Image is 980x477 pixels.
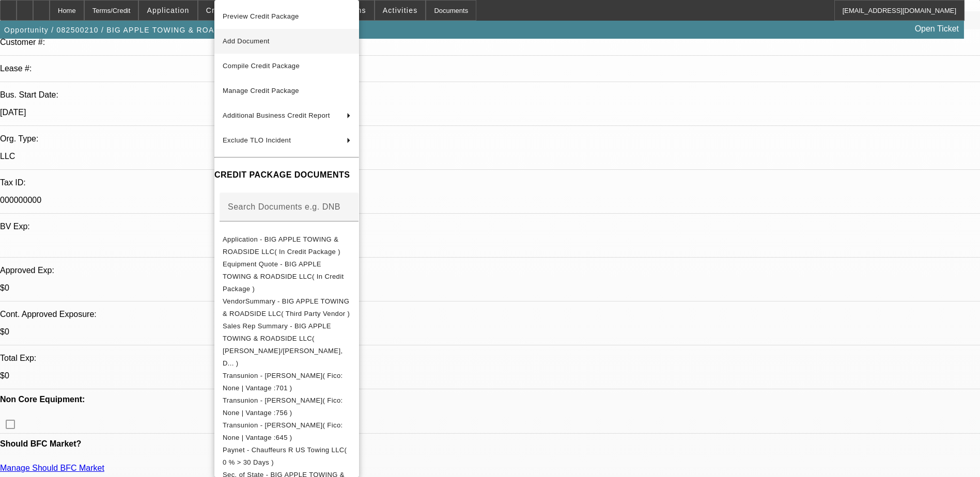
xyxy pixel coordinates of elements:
span: Application - BIG APPLE TOWING & ROADSIDE LLC( In Credit Package ) [223,235,340,256]
button: Application - BIG APPLE TOWING & ROADSIDE LLC( In Credit Package ) [214,233,359,258]
button: Transunion - Suncar, Travis( Fico: None | Vantage :701 ) [214,370,359,394]
button: Transunion - Fanjul, Jose( Fico: None | Vantage :756 ) [214,394,359,419]
button: Equipment Quote - BIG APPLE TOWING & ROADSIDE LLC( In Credit Package ) [214,258,359,295]
button: Sales Rep Summary - BIG APPLE TOWING & ROADSIDE LLC( Higgins, Samuel/Fiumetto, D... ) [214,320,359,370]
span: Equipment Quote - BIG APPLE TOWING & ROADSIDE LLC( In Credit Package ) [223,260,344,293]
button: VendorSummary - BIG APPLE TOWING & ROADSIDE LLC( Third Party Vendor ) [214,295,359,320]
span: Compile Credit Package [223,62,300,70]
span: Add Document [223,37,270,45]
button: Transunion - De La Cruz, Robert( Fico: None | Vantage :645 ) [214,419,359,444]
button: Paynet - Chauffeurs R US Towing LLC( 0 % > 30 Days ) [214,444,359,469]
span: Additional Business Credit Report [223,112,330,119]
span: Transunion - [PERSON_NAME]( Fico: None | Vantage :756 ) [223,396,343,417]
span: Manage Credit Package [223,87,299,94]
span: Paynet - Chauffeurs R US Towing LLC( 0 % > 30 Days ) [223,446,347,466]
span: Preview Credit Package [223,12,299,20]
span: VendorSummary - BIG APPLE TOWING & ROADSIDE LLC( Third Party Vendor ) [223,297,350,317]
h4: CREDIT PACKAGE DOCUMENTS [214,169,359,181]
mat-label: Search Documents e.g. DNB [228,202,340,211]
span: Exclude TLO Incident [223,136,291,144]
span: Sales Rep Summary - BIG APPLE TOWING & ROADSIDE LLC( [PERSON_NAME]/[PERSON_NAME], D... ) [223,322,343,367]
span: Transunion - [PERSON_NAME]( Fico: None | Vantage :645 ) [223,421,343,441]
span: Transunion - [PERSON_NAME]( Fico: None | Vantage :701 ) [223,372,343,392]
